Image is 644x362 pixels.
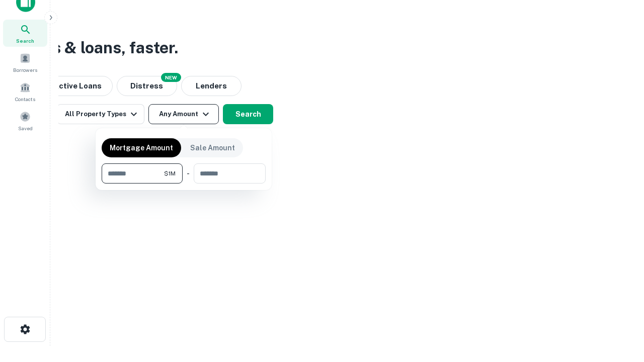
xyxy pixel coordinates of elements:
iframe: Chat Widget [594,282,644,330]
span: $1M [164,169,176,178]
div: - [187,163,190,184]
p: Mortgage Amount [110,142,173,153]
p: Sale Amount [190,142,235,153]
